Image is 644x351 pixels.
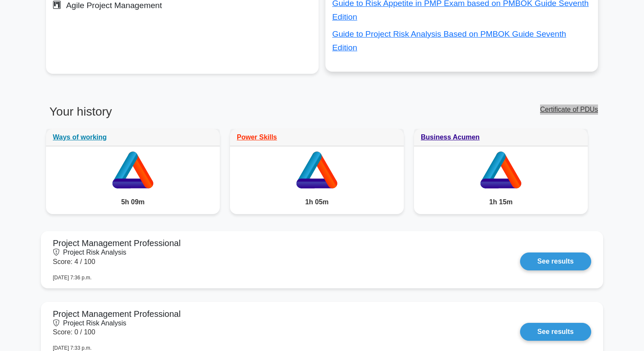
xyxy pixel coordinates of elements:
h3: Your history [46,104,317,126]
a: Certificate of PDUs [540,106,598,113]
div: 1h 15m [414,190,588,214]
a: Ways of working [53,133,107,141]
div: 1h 05m [230,190,404,214]
a: Guide to Project Risk Analysis Based on PMBOK Guide Seventh Edition [332,29,566,52]
a: Power Skills [237,133,277,141]
div: 5h 09m [46,190,220,214]
a: See results [520,323,591,341]
a: Business Acumen [421,133,480,141]
a: See results [520,252,591,270]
